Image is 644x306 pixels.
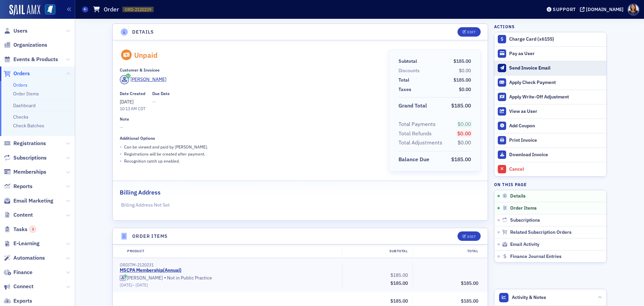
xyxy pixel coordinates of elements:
div: Balance Due [398,156,429,164]
span: — [120,124,379,131]
div: Charge Card (x6155) [509,36,603,42]
span: Content [13,211,33,219]
a: Email Marketing [4,197,53,205]
div: Total Adjustments [398,139,442,147]
div: Add Coupon [509,123,603,129]
div: [PERSON_NAME] [127,275,163,281]
div: Due Date [152,91,170,96]
div: Total Refunds [398,130,432,138]
div: Pay as User [509,51,603,57]
span: Connect [13,283,34,290]
div: Not in Public Practice [120,274,337,288]
span: • [120,158,122,165]
div: Total Payments [398,120,436,128]
a: Tasks3 [4,226,36,233]
span: $0.00 [459,68,471,74]
span: [DATE] [120,282,132,288]
h1: Order [104,5,119,13]
a: Orders [4,70,30,77]
span: Total Payments [398,120,438,128]
span: Total [398,77,412,84]
a: Dashboard [13,102,36,108]
div: Total [398,77,409,84]
span: $185.00 [461,298,478,304]
span: Activity & Notes [512,294,546,301]
span: $0.00 [457,130,471,137]
a: Check Batches [13,123,44,129]
span: Grand Total [398,102,429,110]
span: $185.00 [451,102,471,109]
span: E-Learning [13,240,40,247]
p: Can be viewed and paid by [PERSON_NAME] . [124,144,208,150]
span: Orders [13,70,30,77]
a: Events & Products [4,56,58,63]
button: Apply Write-Off Adjustment [494,90,606,104]
a: Subscriptions [4,154,47,162]
div: Product [122,249,342,254]
a: Organizations [4,41,47,49]
a: [PERSON_NAME] [120,275,163,281]
p: Billing Address Not Set [121,202,480,209]
div: Subtotal [398,58,417,65]
span: Profile [628,4,639,15]
div: ORDITM-2120231 [120,262,337,267]
div: View as User [509,108,603,115]
div: Download Invoice [509,152,603,158]
h4: Order Items [132,233,168,240]
button: Charge Card (x6155) [494,32,606,46]
span: Users [13,27,28,35]
span: $185.00 [461,280,478,286]
span: Order Items [510,205,537,211]
span: Finance Journal Entries [510,254,561,260]
time: 10:13 AM [120,106,137,111]
a: Finance [4,269,33,276]
span: — [152,98,170,105]
span: Email Marketing [13,197,53,205]
h4: Details [132,29,154,36]
h2: Billing Address [120,188,161,197]
span: • [164,274,166,281]
a: [PERSON_NAME] [120,75,166,84]
span: $185.00 [451,156,471,163]
img: SailAMX [9,5,40,15]
span: Finance [13,269,33,276]
span: $185.00 [390,298,408,304]
span: Total Refunds [398,130,434,138]
button: Apply Check Payment [494,75,606,90]
span: Organizations [13,41,47,49]
a: Automations [4,254,45,262]
div: Taxes [398,86,411,93]
a: Print Invoice [494,133,606,147]
span: $185.00 [390,280,408,286]
div: Apply Check Payment [509,80,603,86]
div: Customer & Invoicee [120,68,160,73]
span: Subscriptions [510,217,540,223]
a: Content [4,211,33,219]
span: • [120,150,122,158]
span: Taxes [398,86,414,93]
button: View as User [494,104,606,119]
a: Memberships [4,168,46,176]
div: Apply Write-Off Adjustment [509,94,603,100]
a: E-Learning [4,240,40,247]
span: Registrations [13,140,46,147]
span: $185.00 [453,77,471,83]
h4: On this page [494,181,607,187]
button: Pay as User [494,46,606,61]
span: Total Adjustments [398,139,445,147]
div: Edit [467,235,476,238]
span: Reports [13,183,33,190]
a: View Homepage [40,4,55,16]
button: Edit [458,27,481,37]
span: Balance Due [398,156,432,164]
span: • [120,143,122,150]
div: Additional Options [120,136,155,141]
div: Date Created [120,91,145,96]
div: [PERSON_NAME] [130,76,166,83]
div: Edit [467,30,476,34]
div: Subtotal [342,249,412,254]
a: Users [4,27,28,35]
span: $185.00 [390,272,408,278]
p: Recognition catch up enabled. [124,158,180,164]
span: $0.00 [459,86,471,92]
